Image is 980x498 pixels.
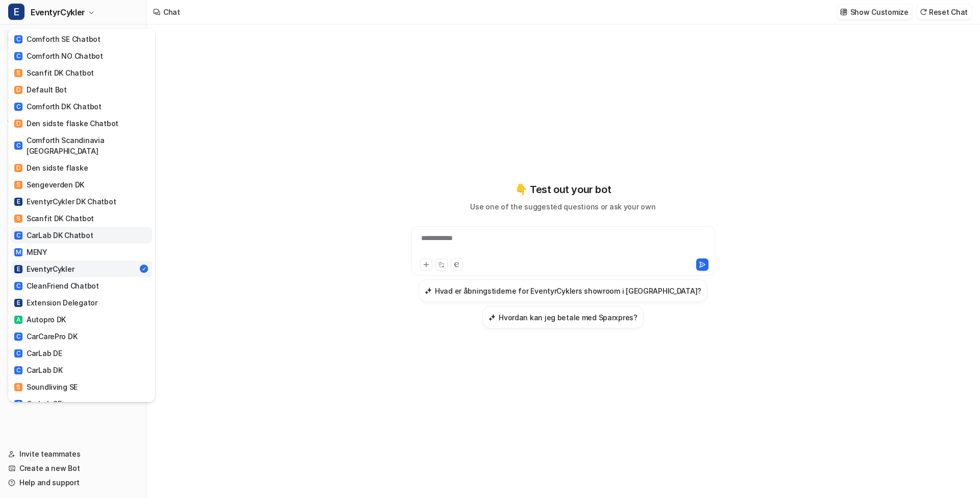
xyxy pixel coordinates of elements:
[14,69,22,77] span: S
[14,282,22,290] span: C
[31,5,85,19] span: EventyrCykler
[14,196,116,207] div: EventyrCykler DK Chatbot
[14,248,22,256] span: M
[14,383,22,391] span: S
[14,213,94,224] div: Scanfit DK Chatbot
[14,348,62,359] div: CarLab DE
[14,331,77,342] div: CarCarePro DK
[14,264,74,274] div: EventyrCykler
[14,398,61,409] div: CarLab SE
[14,316,22,324] span: A
[14,314,66,325] div: Autopro DK
[14,215,22,223] span: S
[14,34,101,44] div: Comforth SE Chatbot
[14,35,22,43] span: C
[14,231,22,240] span: C
[14,265,22,273] span: E
[14,349,22,358] span: C
[14,86,22,94] span: D
[14,52,22,60] span: C
[14,67,94,78] div: Scanfit DK Chatbot
[14,280,99,291] div: CleanFriend Chatbot
[14,299,22,307] span: E
[14,51,103,61] div: Comforth NO Chatbot
[14,135,149,156] div: Comforth Scandinavia [GEOGRAPHIC_DATA]
[14,162,88,173] div: Den sidste flaske
[14,103,22,111] span: C
[14,198,22,206] span: E
[14,366,22,374] span: C
[14,365,62,375] div: CarLab DK
[14,141,22,150] span: C
[14,297,97,308] div: Extension Delegator
[14,333,22,341] span: C
[8,29,155,402] div: EEventyrCykler
[14,400,22,408] span: C
[8,4,24,20] span: E
[14,230,93,241] div: CarLab DK Chatbot
[14,247,47,257] div: MENY
[14,164,22,172] span: D
[14,181,22,189] span: S
[14,120,22,128] span: D
[14,84,67,95] div: Default Bot
[14,179,84,190] div: Sengeverden DK
[14,101,102,112] div: Comforth DK Chatbot
[14,382,78,392] div: Soundliving SE
[14,118,118,129] div: Den sidste flaske Chatbot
